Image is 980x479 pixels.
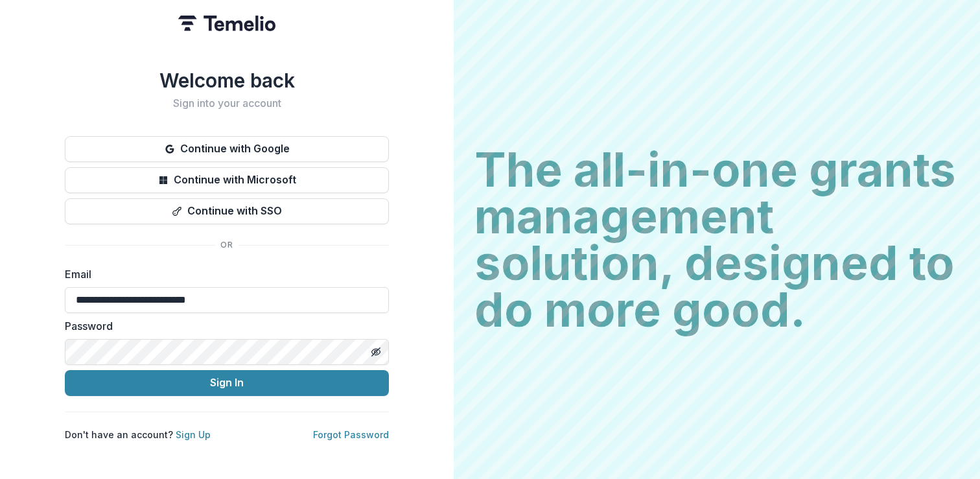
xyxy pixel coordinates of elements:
h1: Welcome back [65,69,389,92]
a: Sign Up [176,429,211,440]
p: Don't have an account? [65,428,211,441]
button: Continue with Google [65,136,389,162]
a: Forgot Password [313,429,389,440]
label: Password [65,318,381,334]
button: Continue with SSO [65,198,389,224]
label: Email [65,266,381,282]
button: Sign In [65,370,389,396]
button: Continue with Microsoft [65,167,389,193]
button: Toggle password visibility [366,342,386,362]
h2: Sign into your account [65,97,389,110]
img: Temelio [178,16,275,31]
